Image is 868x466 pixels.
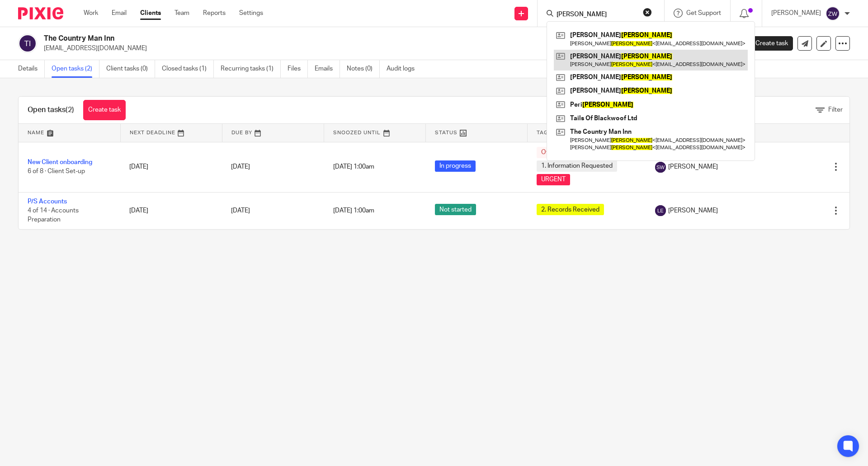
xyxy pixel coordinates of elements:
a: Create task [83,100,126,120]
span: 4 of 14 · Accounts Preparation [28,207,79,223]
span: 1. Information Requested [537,160,617,172]
span: Status [435,130,458,135]
span: Overdue [537,147,571,158]
span: URGENT [537,174,570,185]
input: Search [556,11,637,19]
a: Client tasks (0) [106,60,155,78]
p: [EMAIL_ADDRESS][DOMAIN_NAME] [44,44,727,53]
span: Tags [537,130,552,135]
a: Notes (0) [347,60,380,78]
h1: Open tasks [28,105,74,115]
h2: The Country Man Inn [44,34,590,43]
img: Pixie [18,7,63,19]
span: 2. Records Received [537,204,604,215]
a: Audit logs [387,60,421,78]
img: svg%3E [18,34,37,53]
td: [DATE] [120,142,222,192]
span: Filter [828,107,843,113]
span: 6 of 8 · Client Set-up [28,169,85,175]
a: Closed tasks (1) [162,60,214,78]
span: [DATE] 1:00am [333,207,374,214]
a: Details [18,60,45,78]
a: Recurring tasks (1) [221,60,281,78]
span: [PERSON_NAME] [668,206,718,215]
p: [PERSON_NAME] [771,9,821,18]
a: Open tasks (2) [52,60,99,78]
span: Snoozed Until [333,130,381,135]
img: svg%3E [826,6,840,21]
span: In progress [435,160,476,172]
a: Create task [741,36,793,51]
td: [DATE] [120,192,222,229]
span: Not started [435,204,476,215]
span: [DATE] [231,164,250,170]
a: Reports [203,9,226,18]
span: [DATE] [231,207,250,214]
a: Team [175,9,189,18]
span: [DATE] 1:00am [333,164,374,170]
a: Files [288,60,308,78]
a: New Client onboarding [28,159,92,165]
img: svg%3E [655,205,666,216]
a: Work [84,9,98,18]
a: Email [112,9,127,18]
a: P/S Accounts [28,198,67,205]
a: Emails [315,60,340,78]
a: Clients [140,9,161,18]
img: svg%3E [655,162,666,173]
a: Settings [239,9,263,18]
span: [PERSON_NAME] [668,162,718,171]
span: Get Support [686,10,721,16]
span: (2) [66,106,74,113]
button: Clear [643,8,652,17]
